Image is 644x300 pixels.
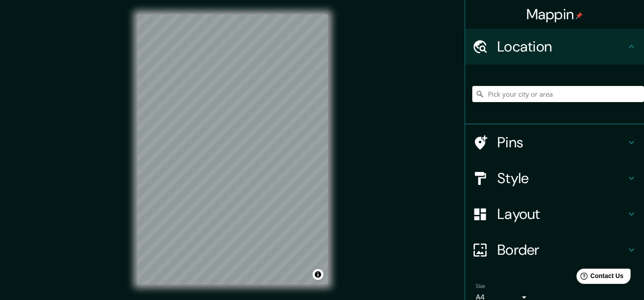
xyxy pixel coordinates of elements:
input: Pick your city or area [472,86,644,102]
button: Toggle attribution [313,269,323,280]
div: Border [465,232,644,268]
h4: Style [497,169,626,187]
div: Pins [465,124,644,160]
canvas: Map [137,14,328,284]
h4: Border [497,241,626,259]
iframe: Help widget launcher [564,265,634,290]
h4: Pins [497,133,626,151]
img: pin-icon.png [576,12,583,19]
div: Layout [465,196,644,232]
label: Size [476,283,485,290]
div: Style [465,160,644,196]
h4: Layout [497,205,626,223]
h4: Location [497,38,626,56]
h4: Mappin [526,5,583,23]
div: Location [465,29,644,64]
